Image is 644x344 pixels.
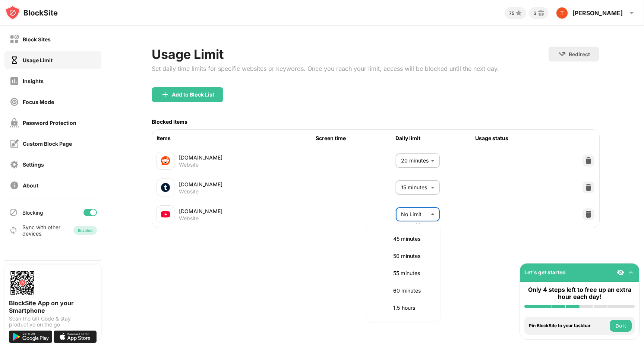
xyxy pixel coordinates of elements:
[393,269,431,277] p: 55 minutes
[393,287,431,295] p: 60 minutes
[393,252,431,260] p: 50 minutes
[393,235,431,243] p: 45 minutes
[393,304,431,312] p: 1.5 hours
[393,321,431,329] p: 2 hours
